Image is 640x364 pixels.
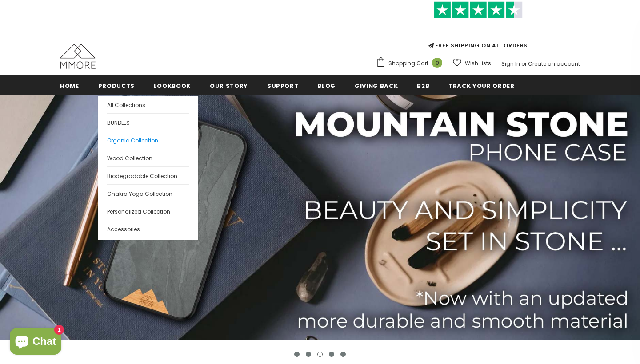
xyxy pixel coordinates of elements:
span: Shopping Cart [388,59,428,68]
a: Track your order [448,75,514,95]
span: Accessories [107,226,140,233]
span: 0 [432,58,442,68]
span: Organic Collection [107,137,158,144]
a: Create an account [528,60,580,67]
a: Home [60,75,79,95]
span: or [521,60,527,67]
img: Trust Pilot Stars [434,1,523,19]
a: Wood Collection [107,149,189,166]
span: Track your order [448,82,514,90]
span: B2B [417,82,429,90]
span: Biodegradable Collection [107,172,177,180]
span: Our Story [210,82,248,90]
button: 5 [340,352,346,357]
button: 2 [306,352,311,357]
span: All Collections [107,101,145,109]
span: Products [98,82,135,90]
span: Wish Lists [465,59,491,68]
a: Wish Lists [453,55,491,71]
span: support [267,82,299,90]
span: Blog [317,82,336,90]
span: Home [60,82,79,90]
a: Accessories [107,220,189,237]
a: Chakra Yoga Collection [107,184,189,202]
a: support [267,75,299,95]
a: Our Story [210,75,248,95]
iframe: Customer reviews powered by Trustpilot [376,18,580,41]
span: Chakra Yoga Collection [107,190,172,198]
span: FREE SHIPPING ON ALL ORDERS [376,5,580,49]
a: Biodegradable Collection [107,166,189,184]
a: Shopping Cart 0 [376,57,447,70]
a: Lookbook [154,75,191,95]
button: 1 [294,352,300,357]
span: Giving back [355,82,398,90]
a: Sign In [501,60,520,67]
a: Products [98,75,135,95]
a: All Collections [107,96,189,113]
a: Giving back [355,75,398,95]
span: BUNDLES [107,119,130,127]
button: 3 [317,352,323,357]
button: 4 [329,352,334,357]
a: B2B [417,75,429,95]
a: Blog [317,75,336,95]
span: Personalized Collection [107,208,170,215]
span: Wood Collection [107,154,152,162]
inbox-online-store-chat: Shopify online store chat [7,328,64,357]
span: Lookbook [154,82,191,90]
a: Organic Collection [107,131,189,149]
a: BUNDLES [107,113,189,131]
img: MMORE Cases [60,44,96,69]
a: Personalized Collection [107,202,189,220]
